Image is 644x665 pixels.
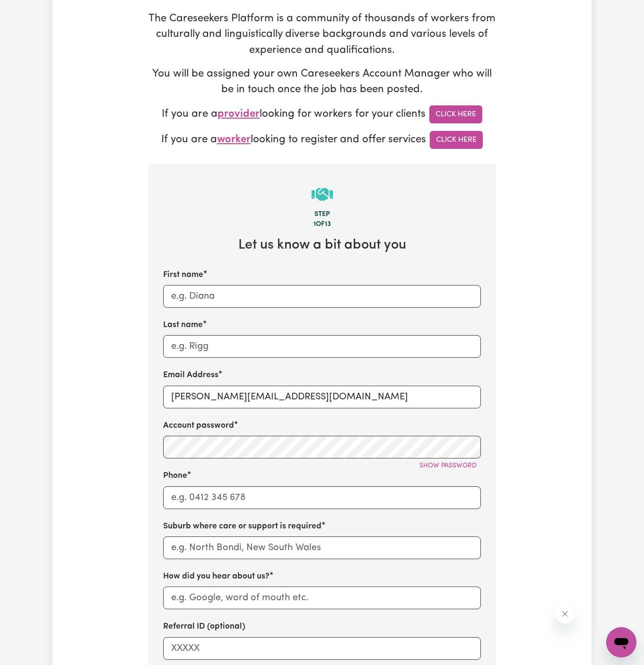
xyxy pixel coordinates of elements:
label: Account password [163,420,234,432]
input: e.g. diana.rigg@yahoo.com.au [163,386,481,408]
input: e.g. Diana [163,285,481,308]
label: Referral ID (optional) [163,621,245,633]
label: Suburb where care or support is required [163,520,322,533]
p: You will be assigned your own Careseekers Account Manager who will be in touch once the job has b... [148,66,496,98]
input: e.g. 0412 345 678 [163,486,481,509]
p: If you are a looking to register and offer services [148,131,496,149]
label: Email Address [163,369,218,381]
p: If you are a looking for workers for your clients [148,105,496,123]
iframe: Close message [556,605,574,623]
input: e.g. North Bondi, New South Wales [163,536,481,559]
input: XXXXX [163,637,481,660]
div: 1 of 13 [163,219,481,230]
button: Show password [415,458,481,473]
span: worker [217,134,251,145]
a: Click Here [429,105,482,123]
div: Step [163,209,481,220]
span: Show password [419,462,477,469]
a: Click Here [430,131,483,149]
label: How did you hear about us? [163,570,270,583]
label: Last name [163,319,203,331]
iframe: Button to launch messaging window [606,627,636,657]
span: Need any help? [6,7,57,14]
h2: Let us know a bit about you [163,237,481,254]
p: The Careseekers Platform is a community of thousands of workers from culturally and linguisticall... [148,11,496,59]
span: provider [218,109,260,120]
input: e.g. Google, word of mouth etc. [163,587,481,609]
input: e.g. Rigg [163,335,481,358]
label: First name [163,269,203,281]
label: Phone [163,470,187,482]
